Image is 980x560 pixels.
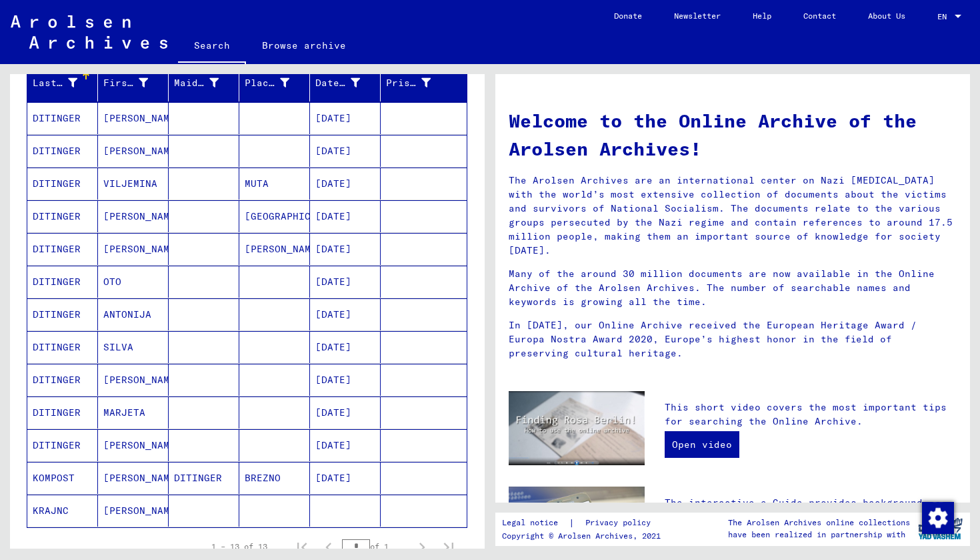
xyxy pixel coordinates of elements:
[98,200,169,232] mat-cell: [PERSON_NAME]
[27,429,98,461] mat-cell: DITINGER
[98,298,169,330] mat-cell: ANTONIJA
[435,533,462,560] button: Last page
[98,429,169,461] mat-cell: [PERSON_NAME]
[502,516,569,530] a: Legal notice
[310,396,381,429] mat-cell: [DATE]
[509,318,957,360] p: In [DATE], our Online Archive received the European Heritage Award / Europa Nostra Award 2020, Eu...
[310,462,381,494] mat-cell: [DATE]
[103,72,168,93] div: First Name
[11,15,167,49] img: Arolsen_neg.svg
[27,102,98,134] mat-cell: DITINGER
[169,462,239,494] mat-cell: DITINGER
[728,517,910,529] p: The Arolsen Archives online collections
[98,462,169,494] mat-cell: [PERSON_NAME]
[381,64,467,101] mat-header-cell: Prisoner #
[239,168,310,200] mat-cell: MUTA
[239,200,310,232] mat-cell: [GEOGRAPHIC_DATA]
[98,64,169,101] mat-header-cell: First Name
[33,72,97,93] div: Last Name
[310,102,381,134] mat-cell: [DATE]
[509,267,957,309] p: Many of the around 30 million documents are now available in the Online Archive of the Arolsen Ar...
[315,76,360,90] div: Date of Birth
[509,391,645,465] img: video.jpg
[98,102,169,134] mat-cell: [PERSON_NAME]
[98,135,169,167] mat-cell: [PERSON_NAME]
[174,76,219,90] div: Maiden Name
[310,331,381,363] mat-cell: [DATE]
[27,233,98,265] mat-cell: DITINGER
[27,298,98,330] mat-cell: DITINGER
[386,72,451,93] div: Prisoner #
[922,502,954,534] img: Change consent
[245,72,309,93] div: Place of Birth
[310,364,381,396] mat-cell: [DATE]
[239,233,310,265] mat-cell: [PERSON_NAME]
[246,29,362,61] a: Browse archive
[27,462,98,494] mat-cell: KOMPOST
[98,168,169,200] mat-cell: VILJEMINA
[27,64,98,101] mat-header-cell: Last Name
[509,174,957,258] p: The Arolsen Archives are an international center on Nazi [MEDICAL_DATA] with the world’s most ext...
[27,495,98,527] mat-cell: KRAJNC
[27,364,98,396] mat-cell: DITINGER
[310,298,381,330] mat-cell: [DATE]
[310,200,381,232] mat-cell: [DATE]
[98,364,169,396] mat-cell: [PERSON_NAME]
[310,168,381,200] mat-cell: [DATE]
[27,135,98,167] mat-cell: DITINGER
[239,64,310,101] mat-header-cell: Place of Birth
[289,533,315,560] button: First page
[310,135,381,167] mat-cell: [DATE]
[27,396,98,429] mat-cell: DITINGER
[386,76,431,90] div: Prisoner #
[33,76,77,90] div: Last Name
[98,396,169,429] mat-cell: MARJETA
[169,64,239,101] mat-header-cell: Maiden Name
[98,233,169,265] mat-cell: [PERSON_NAME]
[575,516,667,530] a: Privacy policy
[174,72,239,93] div: Maiden Name
[315,533,342,560] button: Previous page
[27,266,98,298] mat-cell: DITINGER
[315,72,380,93] div: Date of Birth
[27,168,98,200] mat-cell: DITINGER
[178,29,246,64] a: Search
[509,107,957,163] h1: Welcome to the Online Archive of the Arolsen Archives!
[245,76,289,90] div: Place of Birth
[915,512,965,545] img: yv_logo.png
[310,64,381,101] mat-header-cell: Date of Birth
[728,529,910,541] p: have been realized in partnership with
[310,429,381,461] mat-cell: [DATE]
[665,431,739,458] a: Open video
[502,530,667,542] p: Copyright © Arolsen Archives, 2021
[239,462,310,494] mat-cell: BREZNO
[98,266,169,298] mat-cell: OTO
[310,266,381,298] mat-cell: [DATE]
[665,400,957,429] p: This short video covers the most important tips for searching the Online Archive.
[342,540,409,553] div: of 1
[103,76,148,90] div: First Name
[502,516,667,530] div: |
[27,200,98,232] mat-cell: DITINGER
[937,12,952,21] span: EN
[211,541,267,553] div: 1 – 13 of 13
[409,533,435,560] button: Next page
[310,233,381,265] mat-cell: [DATE]
[98,331,169,363] mat-cell: SILVA
[98,495,169,527] mat-cell: [PERSON_NAME]
[27,331,98,363] mat-cell: DITINGER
